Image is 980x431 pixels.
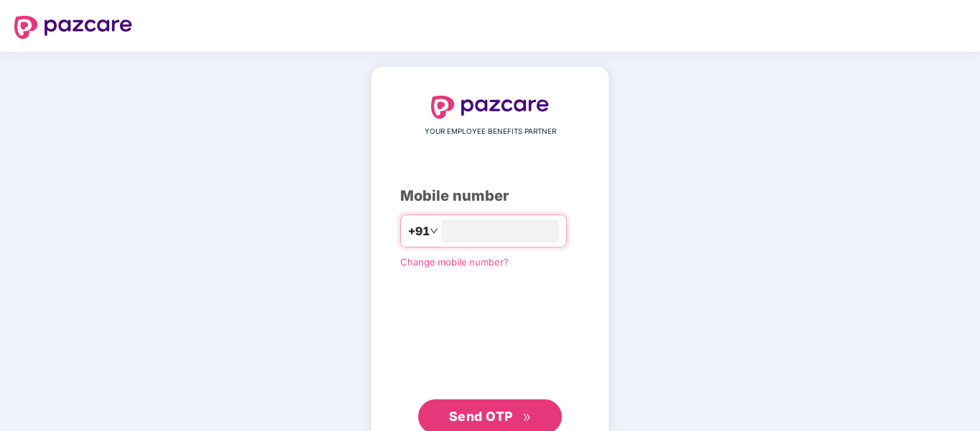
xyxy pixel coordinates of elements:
[522,413,532,422] span: double-right
[430,227,438,235] span: down
[449,409,513,424] span: Send OTP
[408,222,430,240] span: +91
[425,126,556,137] span: YOUR EMPLOYEE BENEFITS PARTNER
[400,185,580,207] div: Mobile number
[400,256,509,268] a: Change mobile number?
[14,16,132,39] img: logo
[431,96,549,119] img: logo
